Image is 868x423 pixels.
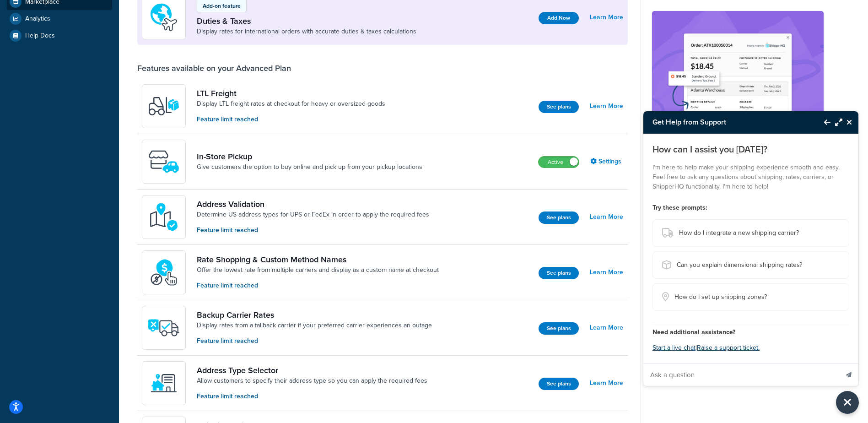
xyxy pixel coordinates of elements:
label: Active [539,157,579,168]
a: In-Store Pickup [197,152,422,162]
p: Feature limit reached [197,114,385,125]
img: wfgcfpwTIucLEAAAAASUVORK5CYII= [148,146,180,178]
button: See plans [539,101,579,113]
a: Analytics [7,11,112,27]
span: Analytics [25,15,50,23]
a: Learn More [590,321,623,334]
a: Address Validation [197,199,429,209]
button: Send message [839,363,858,386]
a: Learn More [590,11,623,24]
p: Feature limit reached [197,281,439,291]
span: Can you explain dimensional shipping rates? [677,259,802,271]
button: See plans [539,322,579,335]
p: How can I assist you [DATE]? [652,143,849,156]
button: Back to Resource Center [815,112,830,133]
p: Feature limit reached [197,225,429,235]
button: Start a live chat [652,342,695,354]
button: See plans [539,378,579,390]
h4: Need additional assistance? [652,327,849,337]
a: Backup Carrier Rates [197,310,432,320]
a: Learn More [590,266,623,279]
img: y79ZsPf0fXUFUhFXDzUgf+ktZg5F2+ohG75+v3d2s1D9TjoU8PiyCIluIjV41seZevKCRuEjTPPOKHJsQcmKCXGdfprl3L4q7... [148,90,180,122]
button: See plans [539,267,579,279]
a: Display rates for international orders with accurate duties & taxes calculations [197,27,416,36]
span: How do I set up shipping zones? [674,291,767,304]
img: icon-duo-feat-rate-shopping-ecdd8bed.png [148,256,180,288]
a: Display rates from a fallback carrier if your preferred carrier experiences an outage [197,321,432,330]
h4: Try these prompts: [652,203,849,212]
a: Determine US address types for UPS or FedEx in order to apply the required fees [197,210,429,219]
a: Learn More [590,100,623,113]
img: feature-image-si-e24932ea9b9fcd0ff835db86be1ff8d589347e8876e1638d903ea230a36726be.png [666,25,810,174]
h3: Get Help from Support [643,111,815,133]
span: Help Docs [25,32,55,40]
a: Address Type Selector [197,365,427,375]
input: Ask a question [643,364,838,386]
p: I'm here to help make your shipping experience smooth and easy. Feel free to ask any questions ab... [652,163,849,191]
button: How do I set up shipping zones? [652,283,849,311]
p: Feature limit reached [197,336,432,346]
span: How do I integrate a new shipping carrier? [679,227,799,239]
p: Add-on feature [203,2,241,10]
a: Duties & Taxes [197,16,416,26]
img: icon-duo-feat-landed-cost-7136b061.png [148,1,180,33]
a: Help Docs [7,27,112,44]
button: Maximize Resource Center [830,112,842,133]
a: Give customers the option to buy online and pick up from your pickup locations [197,163,422,172]
button: See plans [539,211,579,224]
img: wNXZ4XiVfOSSwAAAABJRU5ErkJggg== [148,367,180,399]
a: Learn More [590,211,623,223]
p: Feature limit reached [197,391,427,401]
a: Allow customers to specify their address type so you can apply the required fees [197,376,427,385]
button: Add Now [539,12,579,24]
a: Raise a support ticket. [697,343,760,352]
a: LTL Freight [197,88,385,98]
img: kIG8fy0lQAAAABJRU5ErkJggg== [148,201,180,233]
button: Close Resource Center [836,391,859,414]
img: icon-duo-feat-backup-carrier-4420b188.png [148,312,180,344]
button: How do I integrate a new shipping carrier? [652,219,849,247]
button: Close Resource Center [842,117,858,128]
p: | [652,342,849,354]
a: Rate Shopping & Custom Method Names [197,255,439,265]
a: Offer the lowest rate from multiple carriers and display as a custom name at checkout [197,266,439,275]
a: Learn More [590,377,623,390]
button: Can you explain dimensional shipping rates? [652,251,849,279]
a: Display LTL freight rates at checkout for heavy or oversized goods [197,99,385,108]
div: Features available on your Advanced Plan [137,63,291,73]
a: Settings [590,155,623,168]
